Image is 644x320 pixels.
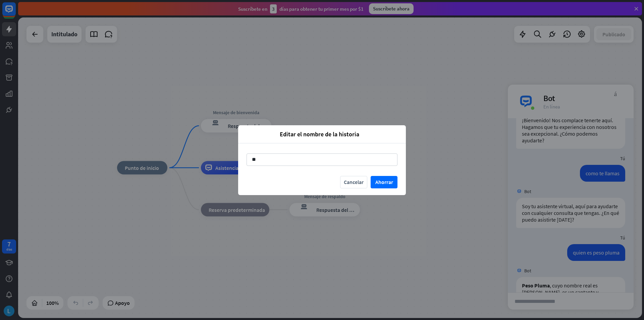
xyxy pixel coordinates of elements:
[371,176,397,188] button: Ahorrar
[280,130,359,138] font: Editar el nombre de la historia
[340,176,367,188] button: Cancelar
[5,3,25,23] button: Abrir el widget de chat LiveChat
[344,179,364,185] font: Cancelar
[375,179,393,185] font: Ahorrar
